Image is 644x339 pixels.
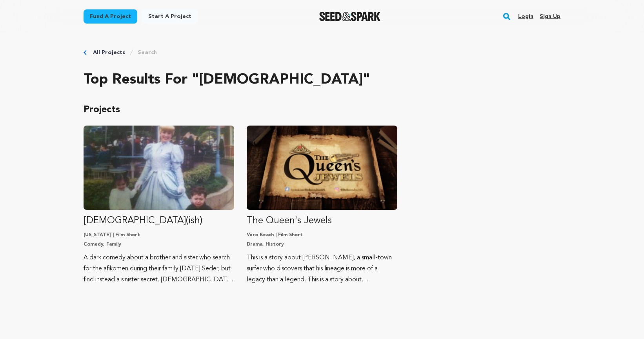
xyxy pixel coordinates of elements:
a: Sign up [540,10,560,23]
a: Search [138,49,157,56]
p: Drama, History [247,241,397,248]
div: Breadcrumb [84,49,560,56]
a: Fund The Queen&#039;s Jewels [247,126,397,285]
p: Vero Beach | Film Short [247,232,397,238]
p: A dark comedy about a brother and sister who search for the afikomen during their family [DATE] S... [84,252,234,285]
a: Login [518,10,533,23]
p: [DEMOGRAPHIC_DATA](ish) [84,215,234,227]
p: This is a story about [PERSON_NAME], a small-town surfer who discovers that his lineage is more o... [247,252,397,285]
img: Seed&Spark Logo Dark Mode [319,12,381,21]
a: All Projects [93,49,125,56]
a: Fund JEW(ish) [84,126,234,285]
p: Comedy, Family [84,241,234,248]
p: The Queen's Jewels [247,215,397,227]
a: Seed&Spark Homepage [319,12,381,21]
h2: Top results for "[DEMOGRAPHIC_DATA]" [84,72,560,88]
a: Start a project [142,9,198,24]
p: Projects [84,104,560,116]
p: [US_STATE] | Film Short [84,232,234,238]
a: Fund a project [84,9,137,24]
